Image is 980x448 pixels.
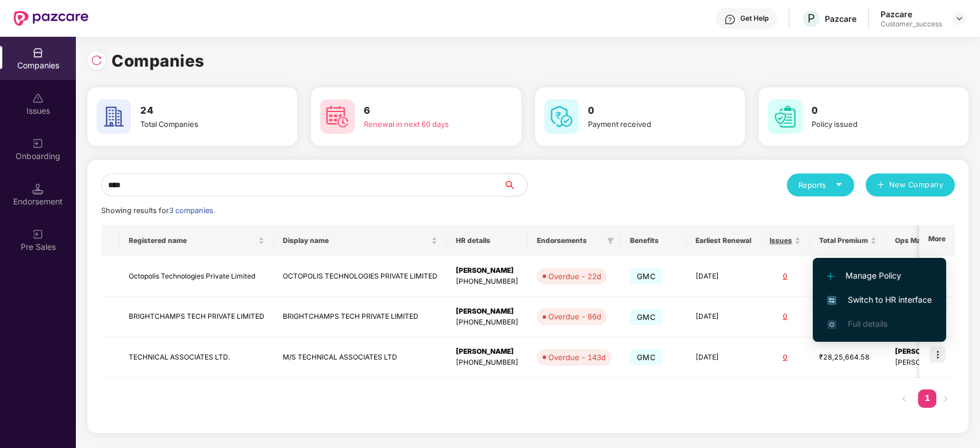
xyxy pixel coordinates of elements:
span: left [901,395,908,402]
img: svg+xml;base64,PHN2ZyB3aWR0aD0iMjAiIGhlaWdodD0iMjAiIHZpZXdCb3g9IjAgMCAyMCAyMCIgZmlsbD0ibm9uZSIgeG... [32,138,44,149]
span: GMC [630,349,663,365]
div: Overdue - 22d [548,271,601,282]
span: New Company [889,179,944,191]
span: 3 companies. [169,206,215,215]
img: svg+xml;base64,PHN2ZyB4bWxucz0iaHR0cDovL3d3dy53My5vcmcvMjAwMC9zdmciIHdpZHRoPSI2MCIgaGVpZ2h0PSI2MC... [320,99,355,134]
td: OCTOPOLIS TECHNOLOGIES PRIVATE LIMITED [274,256,447,297]
li: Next Page [936,389,955,408]
img: svg+xml;base64,PHN2ZyB4bWxucz0iaHR0cDovL3d3dy53My5vcmcvMjAwMC9zdmciIHdpZHRoPSI2MCIgaGVpZ2h0PSI2MC... [544,99,579,134]
th: Benefits [621,225,686,256]
span: filter [605,234,616,248]
span: Issues [770,236,792,245]
td: M/S TECHNICAL ASSOCIATES LTD [274,337,447,378]
img: svg+xml;base64,PHN2ZyB4bWxucz0iaHR0cDovL3d3dy53My5vcmcvMjAwMC9zdmciIHdpZHRoPSI2MCIgaGVpZ2h0PSI2MC... [97,99,131,134]
img: svg+xml;base64,PHN2ZyBpZD0iSXNzdWVzX2Rpc2FibGVkIiB4bWxucz0iaHR0cDovL3d3dy53My5vcmcvMjAwMC9zdmciIH... [32,92,44,104]
th: Total Premium [810,225,886,256]
div: Policy issued [812,118,936,130]
span: GMC [630,268,663,284]
span: Showing results for [101,206,215,215]
div: ₹28,25,664.58 [819,352,877,363]
span: Manage Policy [827,269,932,282]
div: [PHONE_NUMBER] [456,317,518,328]
span: filter [607,237,614,244]
div: Total Companies [140,118,265,130]
th: Issues [760,225,810,256]
div: Pazcare [881,9,942,20]
img: svg+xml;base64,PHN2ZyB4bWxucz0iaHR0cDovL3d3dy53My5vcmcvMjAwMC9zdmciIHdpZHRoPSI2MCIgaGVpZ2h0PSI2MC... [768,99,802,134]
span: right [942,395,949,402]
img: New Pazcare Logo [14,11,89,26]
span: search [504,180,527,190]
img: svg+xml;base64,PHN2ZyBpZD0iQ29tcGFuaWVzIiB4bWxucz0iaHR0cDovL3d3dy53My5vcmcvMjAwMC9zdmciIHdpZHRoPS... [32,47,44,59]
img: svg+xml;base64,PHN2ZyB4bWxucz0iaHR0cDovL3d3dy53My5vcmcvMjAwMC9zdmciIHdpZHRoPSIxMi4yMDEiIGhlaWdodD... [827,273,834,280]
h1: Companies [112,48,205,74]
span: Switch to HR interface [827,293,932,306]
img: svg+xml;base64,PHN2ZyB3aWR0aD0iMjAiIGhlaWdodD0iMjAiIHZpZXdCb3g9IjAgMCAyMCAyMCIgZmlsbD0ibm9uZSIgeG... [32,229,44,240]
div: Reports [798,179,843,191]
span: Full details [848,319,887,329]
img: svg+xml;base64,PHN2ZyBpZD0iSGVscC0zMngzMiIgeG1sbnM9Imh0dHA6Ly93d3cudzMub3JnLzIwMDAvc3ZnIiB3aWR0aD... [724,14,736,25]
td: [DATE] [686,297,760,338]
h3: 6 [364,103,489,118]
span: Endorsements [537,236,602,245]
td: BRIGHTCHAMPS TECH PRIVATE LIMITED [274,297,447,338]
img: svg+xml;base64,PHN2ZyBpZD0iRHJvcGRvd24tMzJ4MzIiIHhtbG5zPSJodHRwOi8vd3d3LnczLm9yZy8yMDAwL3N2ZyIgd2... [955,14,964,23]
span: Display name [283,236,429,245]
div: [PERSON_NAME] [456,265,518,276]
span: P [808,11,815,25]
th: HR details [447,225,528,256]
li: Previous Page [895,389,913,408]
li: 1 [918,389,936,408]
td: [DATE] [686,337,760,378]
h3: 0 [588,103,713,118]
div: Renewal in next 60 days [364,118,489,130]
div: Overdue - 143d [548,352,606,363]
td: [DATE] [686,256,760,297]
a: 1 [918,389,936,407]
div: Customer_success [881,20,942,29]
span: plus [877,181,885,190]
th: Earliest Renewal [686,225,760,256]
div: 0 [770,271,801,282]
h3: 24 [140,103,265,118]
button: search [504,173,528,196]
div: 0 [770,311,801,322]
button: left [895,389,913,408]
div: Get Help [740,14,768,23]
th: Registered name [120,225,274,256]
span: Total Premium [819,236,868,245]
img: svg+xml;base64,PHN2ZyB4bWxucz0iaHR0cDovL3d3dy53My5vcmcvMjAwMC9zdmciIHdpZHRoPSIxNiIgaGVpZ2h0PSIxNi... [827,296,836,305]
div: [PERSON_NAME] [456,306,518,317]
button: plusNew Company [866,173,955,196]
span: Registered name [129,236,256,245]
div: [PHONE_NUMBER] [456,276,518,287]
td: TECHNICAL ASSOCIATES LTD. [120,337,274,378]
span: GMC [630,309,663,325]
th: More [919,225,955,256]
h3: 0 [812,103,936,118]
img: svg+xml;base64,PHN2ZyB3aWR0aD0iMTQuNSIgaGVpZ2h0PSIxNC41IiB2aWV3Qm94PSIwIDAgMTYgMTYiIGZpbGw9Im5vbm... [32,183,44,195]
div: Pazcare [825,13,856,24]
div: Payment received [588,118,713,130]
td: BRIGHTCHAMPS TECH PRIVATE LIMITED [120,297,274,338]
td: Octopolis Technologies Private Limited [120,256,274,297]
span: caret-down [835,181,843,188]
div: 0 [770,352,801,363]
th: Display name [274,225,447,256]
div: [PHONE_NUMBER] [456,357,518,368]
img: svg+xml;base64,PHN2ZyBpZD0iUmVsb2FkLTMyeDMyIiB4bWxucz0iaHR0cDovL3d3dy53My5vcmcvMjAwMC9zdmciIHdpZH... [91,55,102,66]
div: Overdue - 86d [548,311,601,322]
div: [PERSON_NAME] [456,346,518,357]
button: right [936,389,955,408]
img: icon [929,346,946,362]
img: svg+xml;base64,PHN2ZyB4bWxucz0iaHR0cDovL3d3dy53My5vcmcvMjAwMC9zdmciIHdpZHRoPSIxNi4zNjMiIGhlaWdodD... [827,320,836,329]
